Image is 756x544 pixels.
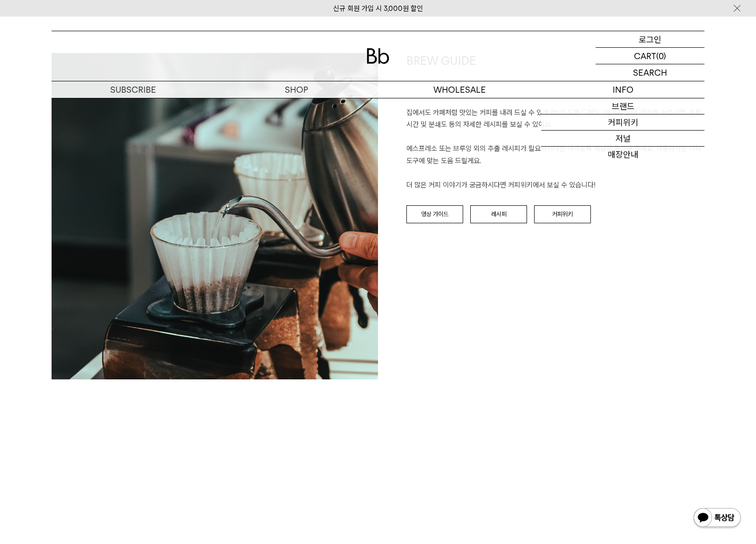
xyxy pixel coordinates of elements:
img: a9080350f8f7d047e248a4ae6390d20f_153659.jpg [52,53,378,379]
img: 로고 [367,48,389,64]
p: WHOLESALE [378,81,541,98]
a: 매장안내 [541,147,704,163]
p: (0) [656,48,666,64]
a: 커피위키 [534,205,591,223]
a: SUBSCRIBE [52,81,215,98]
p: 로그인 [639,31,661,47]
a: 로그인 [596,31,704,48]
a: 신규 회원 가입 시 3,000원 할인 [333,4,423,13]
img: 카카오톡 채널 1:1 채팅 버튼 [693,507,742,530]
p: INFO [541,81,704,98]
a: 영상 가이드 [406,205,463,223]
a: SHOP [215,81,378,98]
p: 집에서도 카페처럼 맛있는 커피를 내려 드실 ﻿수 있게 Bb가 도와 드려요. '레시피 보러 가기'를 누르시면, 추출 시간 및 분쇄도 등의 자세한 레시피를 보실 수 있어요. 에스... [406,107,704,192]
a: 커피위키 [541,114,704,131]
a: 저널 [541,131,704,147]
p: CART [634,48,656,64]
a: 브랜드 [541,98,704,114]
p: SEARCH [633,64,667,81]
a: 레시피 [470,205,527,223]
a: CART (0) [596,48,704,64]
